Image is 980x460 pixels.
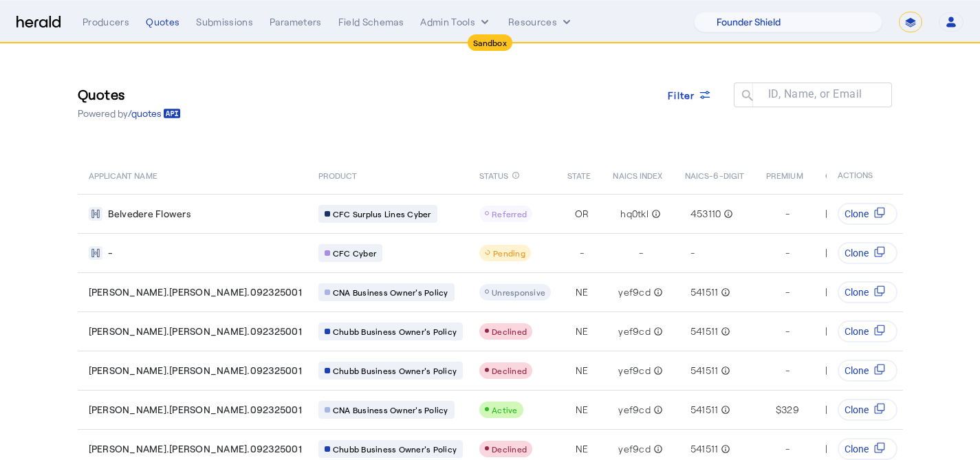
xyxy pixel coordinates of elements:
[690,325,719,338] span: 541511
[838,203,897,225] button: Clone
[785,442,790,456] span: -
[690,403,719,417] span: 541511
[580,246,584,260] span: -
[108,207,191,221] span: Belvedere Flowers
[333,248,376,259] span: CFC Cyber
[657,83,723,107] button: Filter
[785,364,790,377] span: -
[651,285,663,299] mat-icon: info_outline
[651,325,663,338] mat-icon: info_outline
[785,325,790,338] span: -
[333,365,457,376] span: Chubb Business Owner's Policy
[78,107,181,120] p: Powered by
[845,364,869,377] span: Clone
[825,325,892,337] span: [DATE] 2:58 PM
[838,281,897,303] button: Clone
[718,403,730,417] mat-icon: info_outline
[845,403,869,417] span: Clone
[721,207,733,221] mat-icon: info_outline
[318,168,358,182] span: PRODUCT
[785,285,790,299] span: -
[845,207,869,221] span: Clone
[146,15,179,29] div: Quotes
[492,327,527,336] span: Declined
[420,15,492,29] button: internal dropdown menu
[845,246,869,260] span: Clone
[576,403,589,417] span: NE
[845,442,869,456] span: Clone
[825,168,862,182] span: CREATED
[333,443,457,454] span: Chubb Business Owner's Policy
[651,442,663,456] mat-icon: info_outline
[768,87,862,100] mat-label: ID, Name, or Email
[492,287,545,297] span: Unresponsive
[785,246,790,260] span: -
[508,15,574,29] button: Resources dropdown menu
[838,399,897,421] button: Clone
[718,285,730,299] mat-icon: info_outline
[576,442,589,456] span: NE
[838,360,897,382] button: Clone
[333,208,431,219] span: CFC Surplus Lines Cyber
[89,285,302,299] span: [PERSON_NAME].[PERSON_NAME].092325001
[468,34,512,51] div: Sandbox
[825,443,895,454] span: [DATE] 12:08 PM
[826,155,903,194] th: ACTIONS
[825,208,892,219] span: [DATE] 3:25 PM
[89,364,302,377] span: [PERSON_NAME].[PERSON_NAME].092325001
[492,405,518,415] span: Active
[734,88,757,105] mat-icon: search
[78,85,181,104] h3: Quotes
[333,287,448,298] span: CNA Business Owner's Policy
[618,285,651,299] span: yef9cd
[17,16,61,29] img: Herald Logo
[128,107,181,120] a: /quotes
[493,248,525,258] span: Pending
[89,168,157,182] span: APPLICANT NAME
[83,15,129,29] div: Producers
[620,207,649,221] span: hq0tkl
[651,403,663,417] mat-icon: info_outline
[690,246,695,260] span: -
[825,286,892,298] span: [DATE] 2:58 PM
[838,242,897,264] button: Clone
[196,15,253,29] div: Submissions
[270,15,322,29] div: Parameters
[338,15,404,29] div: Field Schemas
[492,366,527,375] span: Declined
[825,247,892,259] span: [DATE] 3:25 PM
[618,325,651,338] span: yef9cd
[649,207,661,221] mat-icon: info_outline
[333,404,448,415] span: CNA Business Owner's Policy
[575,207,589,221] span: OR
[89,403,302,417] span: [PERSON_NAME].[PERSON_NAME].092325001
[567,168,591,182] span: STATE
[685,168,744,182] span: NAICS-6-DIGIT
[838,320,897,342] button: Clone
[651,364,663,377] mat-icon: info_outline
[776,403,781,417] span: $
[690,207,721,221] span: 453110
[333,326,457,337] span: Chubb Business Owner's Policy
[576,325,589,338] span: NE
[718,325,730,338] mat-icon: info_outline
[108,246,113,260] span: -
[781,403,799,417] span: 329
[492,444,527,454] span: Declined
[845,325,869,338] span: Clone
[690,364,719,377] span: 541511
[576,364,589,377] span: NE
[718,442,730,456] mat-icon: info_outline
[89,442,302,456] span: [PERSON_NAME].[PERSON_NAME].092325001
[89,325,302,338] span: [PERSON_NAME].[PERSON_NAME].092325001
[668,88,695,102] span: Filter
[492,209,527,219] span: Referred
[613,168,662,182] span: NAICS INDEX
[512,168,520,183] mat-icon: info_outline
[690,442,719,456] span: 541511
[838,438,897,460] button: Clone
[825,404,888,415] span: [DATE] 1:18 PM
[690,285,719,299] span: 541511
[785,207,790,221] span: -
[479,168,509,182] span: STATUS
